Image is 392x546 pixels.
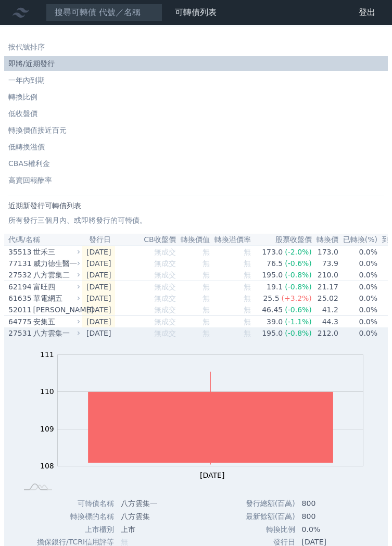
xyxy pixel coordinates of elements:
a: CBAS權利金 [4,156,388,171]
div: 39.0 [264,316,285,327]
div: 76.5 [264,258,285,269]
li: 轉換價值接近百元 [4,125,388,135]
span: (-0.6%) [285,306,312,314]
th: CB收盤價 [115,234,176,246]
td: 轉換標的名稱 [26,510,115,523]
span: (-0.8%) [285,283,312,291]
td: 41.2 [312,304,339,316]
span: 無 [244,329,251,337]
li: CBAS權利金 [4,158,388,169]
li: 低收盤價 [4,108,388,119]
span: 無 [244,306,251,314]
td: [DATE] [82,316,115,328]
span: 無 [203,248,210,256]
td: 21.17 [312,281,339,293]
a: 高賣回報酬率 [4,173,388,187]
td: 八方雲集一 [115,497,181,510]
td: 73.9 [312,258,339,269]
td: 可轉債名稱 [26,497,115,510]
span: (-0.8%) [285,271,312,279]
span: 無 [203,294,210,302]
th: 發行日 [82,234,115,246]
td: [DATE] [82,269,115,281]
div: 27532 [8,270,31,280]
g: Series [88,372,333,464]
span: 無成交 [154,294,176,302]
th: 轉換價 [312,234,339,246]
span: 無成交 [154,271,176,279]
a: 可轉債列表 [175,7,217,17]
td: 發行總額(百萬) [224,497,295,510]
span: 無成交 [154,329,176,337]
span: (-2.0%) [285,248,312,256]
div: 62194 [8,282,31,292]
span: 無 [203,329,210,337]
td: [DATE] [82,258,115,269]
div: [PERSON_NAME] [33,304,78,315]
td: 上市 [115,523,181,536]
span: 無成交 [154,306,176,314]
div: 77131 [8,258,31,269]
tspan: 110 [40,387,54,396]
span: (-0.6%) [285,259,312,268]
tspan: 111 [40,350,54,359]
a: 低收盤價 [4,106,388,121]
div: 27531 [8,328,31,338]
span: 無 [121,538,128,546]
div: 19.1 [264,282,285,292]
div: 173.0 [260,247,285,257]
td: [DATE] [82,293,115,304]
div: 52011 [8,304,31,315]
div: 八方雲集二 [33,270,78,280]
span: 無 [244,271,251,279]
div: 世禾三 [33,247,78,257]
input: 搜尋可轉債 代號／名稱 [46,4,162,21]
th: 已轉換(%) [339,234,378,246]
td: 最新餘額(百萬) [224,510,295,523]
td: 轉換比例 [224,523,295,536]
a: 即將/近期發行 [4,56,388,71]
td: 0.0% [339,246,378,258]
span: 無成交 [154,318,176,326]
span: 無成交 [154,248,176,256]
li: 即將/近期發行 [4,58,388,69]
span: (-0.8%) [285,329,312,337]
td: 800 [296,497,366,510]
span: 無 [203,318,210,326]
a: 轉換比例 [4,90,388,104]
td: 0.0% [339,327,378,339]
td: [DATE] [82,327,115,339]
td: 800 [296,510,366,523]
div: 195.0 [260,270,285,280]
span: 無 [203,306,210,314]
li: 轉換比例 [4,92,388,102]
p: 所有發行三個月內、或即將發行的可轉債。 [8,215,384,225]
span: 無 [244,318,251,326]
h1: 近期新發行可轉債列表 [8,200,384,211]
td: 25.02 [312,293,339,304]
span: 無 [244,259,251,268]
tspan: [DATE] [200,471,224,479]
td: 上市櫃別 [26,523,115,536]
td: [DATE] [82,304,115,316]
a: 按代號排序 [4,40,388,54]
a: 登出 [350,4,384,21]
th: 轉換價值 [176,234,210,246]
a: 轉換價值接近百元 [4,123,388,137]
div: 八方雲集一 [33,328,78,338]
td: 0.0% [339,281,378,293]
div: 威力德生醫一 [33,258,78,269]
td: 0.0% [339,316,378,328]
li: 一年內到期 [4,75,388,85]
th: 轉換溢價率 [210,234,251,246]
td: 八方雲集 [115,510,181,523]
li: 按代號排序 [4,42,388,52]
span: 無 [203,271,210,279]
div: 安集五 [33,316,78,327]
td: 210.0 [312,269,339,281]
td: 0.0% [339,269,378,281]
span: 無 [244,283,251,291]
td: 0.0% [339,304,378,316]
span: 無成交 [154,259,176,268]
div: 華電網五 [33,293,78,303]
